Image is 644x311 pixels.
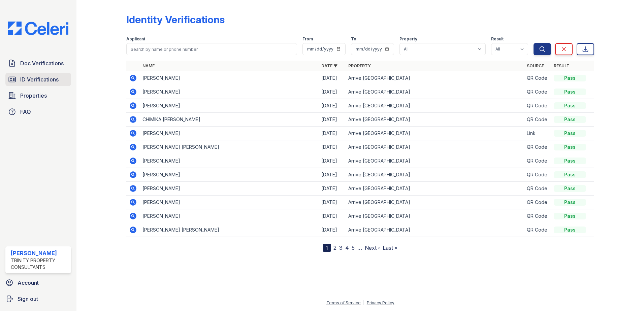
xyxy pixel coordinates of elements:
td: QR Code [524,85,551,99]
a: 2 [333,244,336,251]
td: [DATE] [319,223,346,237]
a: Result [554,63,570,68]
span: Properties [20,92,47,100]
td: [DATE] [319,196,346,209]
a: Source [527,63,544,68]
td: QR Code [524,168,551,182]
td: Arrive [GEOGRAPHIC_DATA] [346,154,524,168]
a: Privacy Policy [367,300,394,305]
td: [PERSON_NAME] [140,168,319,182]
td: [DATE] [319,113,346,127]
td: QR Code [524,99,551,113]
td: [PERSON_NAME] [140,154,319,168]
a: Sign out [3,292,74,306]
span: Sign out [18,295,38,303]
div: Pass [554,185,586,192]
td: Arrive [GEOGRAPHIC_DATA] [346,127,524,140]
td: QR Code [524,154,551,168]
div: | [363,300,364,305]
td: CHIMIKA [PERSON_NAME] [140,113,319,127]
div: 1 [323,244,331,252]
td: QR Code [524,209,551,223]
a: Last » [383,244,397,251]
td: Arrive [GEOGRAPHIC_DATA] [346,168,524,182]
td: [DATE] [319,154,346,168]
div: Pass [554,227,586,233]
a: Terms of Service [326,300,361,305]
a: Date ▼ [321,63,337,68]
a: 3 [339,244,343,251]
label: From [302,36,313,42]
label: Property [399,36,417,42]
div: Identity Verifications [126,13,225,26]
a: Name [142,63,155,68]
td: [DATE] [319,71,346,85]
td: [PERSON_NAME] [PERSON_NAME] [140,223,319,237]
a: FAQ [5,105,71,118]
label: Applicant [126,36,145,42]
label: Result [491,36,504,42]
td: [DATE] [319,127,346,140]
td: [PERSON_NAME] [140,71,319,85]
td: Arrive [GEOGRAPHIC_DATA] [346,182,524,196]
a: 5 [352,244,355,251]
td: [DATE] [319,168,346,182]
a: Account [3,276,74,289]
a: Doc Verifications [5,57,71,70]
td: [DATE] [319,182,346,196]
a: Properties [5,89,71,102]
td: [PERSON_NAME] [140,182,319,196]
td: Arrive [GEOGRAPHIC_DATA] [346,223,524,237]
div: Pass [554,102,586,109]
span: … [357,244,362,252]
div: Pass [554,144,586,150]
a: ID Verifications [5,73,71,86]
label: To [351,36,356,42]
td: [DATE] [319,85,346,99]
td: QR Code [524,182,551,196]
div: Pass [554,213,586,219]
td: [DATE] [319,209,346,223]
span: ID Verifications [20,75,59,83]
div: Pass [554,75,586,81]
td: Link [524,127,551,140]
td: Arrive [GEOGRAPHIC_DATA] [346,209,524,223]
span: Account [18,279,39,287]
td: QR Code [524,71,551,85]
td: [PERSON_NAME] [PERSON_NAME] [140,140,319,154]
div: Pass [554,171,586,178]
a: Next › [365,244,380,251]
a: Property [348,63,371,68]
img: CE_Logo_Blue-a8612792a0a2168367f1c8372b55b34899dd931a85d93a1a3d3e32e68fde9ad4.png [3,22,74,35]
td: QR Code [524,140,551,154]
div: Pass [554,158,586,164]
td: Arrive [GEOGRAPHIC_DATA] [346,140,524,154]
td: [PERSON_NAME] [140,196,319,209]
td: [PERSON_NAME] [140,85,319,99]
td: [DATE] [319,99,346,113]
div: Pass [554,130,586,137]
td: Arrive [GEOGRAPHIC_DATA] [346,85,524,99]
td: [PERSON_NAME] [140,99,319,113]
td: [DATE] [319,140,346,154]
div: Pass [554,116,586,123]
td: Arrive [GEOGRAPHIC_DATA] [346,99,524,113]
td: QR Code [524,113,551,127]
div: Pass [554,89,586,95]
span: FAQ [20,108,31,116]
div: Trinity Property Consultants [11,257,68,271]
td: [PERSON_NAME] [140,209,319,223]
td: QR Code [524,196,551,209]
td: [PERSON_NAME] [140,127,319,140]
span: Doc Verifications [20,59,64,67]
td: Arrive [GEOGRAPHIC_DATA] [346,113,524,127]
input: Search by name or phone number [126,43,297,55]
a: 4 [345,244,349,251]
td: Arrive [GEOGRAPHIC_DATA] [346,71,524,85]
td: Arrive [GEOGRAPHIC_DATA] [346,196,524,209]
div: [PERSON_NAME] [11,249,68,257]
td: QR Code [524,223,551,237]
div: Pass [554,199,586,206]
